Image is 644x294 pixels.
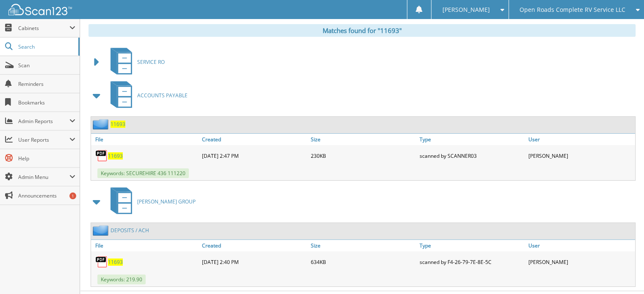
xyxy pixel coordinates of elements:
span: [PERSON_NAME] [442,7,489,12]
div: scanned by SCANNER03 [417,147,526,164]
a: DEPOSITS / ACH [111,227,149,234]
span: SERVICE RO [137,58,165,66]
div: [DATE] 2:47 PM [200,147,309,164]
span: Cabinets [18,25,69,32]
a: User [526,134,635,145]
a: 11693 [108,258,123,266]
span: Help [18,155,75,162]
div: 230KB [309,147,417,164]
span: Reminders [18,80,75,88]
a: Type [417,134,526,145]
span: Keywords: 219.90 [97,275,146,284]
span: Admin Reports [18,118,69,125]
span: Announcements [18,192,75,199]
a: Size [309,240,417,251]
span: Keywords: SECUREHIRE 436 111220 [97,168,189,178]
img: PDF.png [95,256,108,268]
div: Matches found for "11693" [88,24,636,37]
div: scanned by F4-26-79-7E-8E-5C [417,253,526,270]
a: 11693 [111,121,125,128]
img: PDF.png [95,149,108,162]
a: [PERSON_NAME] GROUP [105,185,196,218]
a: 11693 [108,152,123,159]
div: 1 [69,192,76,199]
div: [PERSON_NAME] [526,253,635,270]
div: [DATE] 2:40 PM [200,253,309,270]
span: Search [18,43,74,50]
img: scan123-logo-white.svg [8,4,72,15]
img: folder2.png [93,225,111,236]
a: User [526,240,635,251]
a: ACCOUNTS PAYABLE [105,79,188,112]
a: Created [200,134,309,145]
a: Type [417,240,526,251]
div: 634KB [309,253,417,270]
a: File [91,134,200,145]
span: Bookmarks [18,99,75,106]
a: Size [309,134,417,145]
span: [PERSON_NAME] GROUP [137,198,196,205]
span: Admin Menu [18,173,69,181]
a: Created [200,240,309,251]
a: SERVICE RO [105,45,165,79]
img: folder2.png [93,119,111,129]
div: [PERSON_NAME] [526,147,635,164]
span: Scan [18,62,75,69]
a: File [91,240,200,251]
span: User Reports [18,136,69,143]
span: Open Roads Complete RV Service LLC [520,7,625,12]
span: ACCOUNTS PAYABLE [137,92,188,99]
